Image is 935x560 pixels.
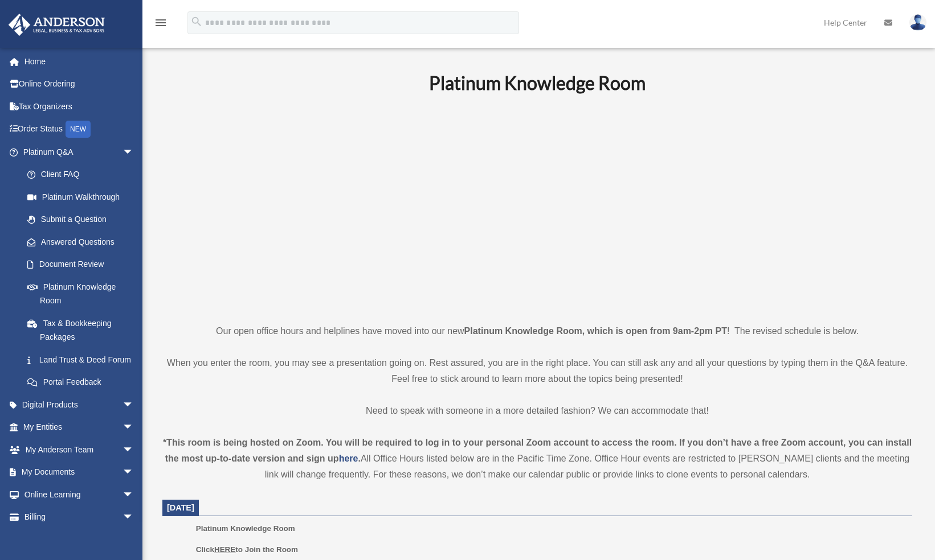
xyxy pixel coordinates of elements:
[429,72,646,94] b: Platinum Knowledge Room
[16,275,145,312] a: Platinum Knowledge Room
[5,14,108,36] img: Anderson Advisors Platinum Portal
[162,355,912,387] p: When you enter the room, you may see a presentation going on. Rest assured, you are in the right ...
[154,20,168,30] a: menu
[123,461,145,484] span: arrow_drop_down
[190,15,203,28] i: search
[8,506,151,529] a: Billingarrow_drop_down
[8,438,151,461] a: My Anderson Teamarrow_drop_down
[123,506,145,529] span: arrow_drop_down
[196,545,298,554] b: Click to Join the Room
[8,95,151,118] a: Tax Organizers
[123,393,145,417] span: arrow_drop_down
[123,438,145,462] span: arrow_drop_down
[196,524,295,533] span: Platinum Knowledge Room
[214,545,235,554] u: HERE
[8,393,151,416] a: Digital Productsarrow_drop_down
[339,454,358,463] a: here
[162,403,912,419] p: Need to speak with someone in a more detailed fashion? We can accommodate that!
[16,371,151,394] a: Portal Feedback
[909,14,926,31] img: User Pic
[16,163,151,186] a: Client FAQ
[358,454,360,463] strong: .
[8,461,151,484] a: My Documentsarrow_drop_down
[167,503,194,512] span: [DATE]
[123,483,145,507] span: arrow_drop_down
[16,348,151,371] a: Land Trust & Deed Forum
[366,110,708,302] iframe: 231110_Toby_KnowledgeRoom
[8,141,151,163] a: Platinum Q&Aarrow_drop_down
[8,483,151,506] a: Online Learningarrow_drop_down
[123,416,145,439] span: arrow_drop_down
[162,435,912,483] div: All Office Hours listed below are in the Pacific Time Zone. Office Hour events are restricted to ...
[8,118,151,141] a: Order StatusNEW
[123,141,145,164] span: arrow_drop_down
[16,186,151,208] a: Platinum Walkthrough
[16,208,151,231] a: Submit a Question
[163,438,912,463] strong: *This room is being hosted on Zoom. You will be required to log in to your personal Zoom account ...
[8,416,151,439] a: My Entitiesarrow_drop_down
[66,121,91,138] div: NEW
[16,230,151,253] a: Answered Questions
[16,312,151,348] a: Tax & Bookkeeping Packages
[16,253,151,276] a: Document Review
[464,326,727,336] strong: Platinum Knowledge Room, which is open from 9am-2pm PT
[8,73,151,96] a: Online Ordering
[162,323,912,339] p: Our open office hours and helplines have moved into our new ! The revised schedule is below.
[8,50,151,73] a: Home
[154,16,168,30] i: menu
